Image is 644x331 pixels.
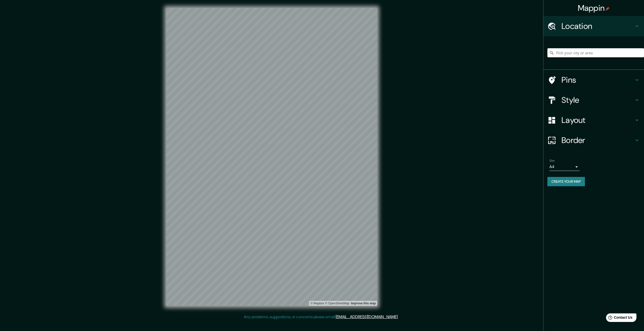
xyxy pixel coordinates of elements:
[549,159,555,163] label: Size
[166,8,377,306] canvas: Map
[398,314,399,320] div: .
[606,7,610,11] img: pin-icon.png
[561,95,634,105] h4: Style
[351,302,376,305] a: Map feedback
[336,314,398,319] a: [EMAIL_ADDRESS][DOMAIN_NAME]
[244,314,398,320] p: Any problems, suggestions, or concerns please email .
[399,314,400,320] div: .
[547,48,644,57] input: Pick your city or area
[599,311,638,325] iframe: Help widget launcher
[543,70,644,90] div: Pins
[549,163,580,171] div: A4
[547,177,585,186] button: Create your map
[561,115,634,125] h4: Layout
[543,130,644,150] div: Border
[561,75,634,85] h4: Pins
[325,302,349,305] a: OpenStreetMap
[310,302,324,305] a: Mapbox
[578,3,610,13] h4: Mappin
[561,135,634,145] h4: Border
[543,110,644,130] div: Layout
[543,90,644,110] div: Style
[561,21,634,31] h4: Location
[543,16,644,36] div: Location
